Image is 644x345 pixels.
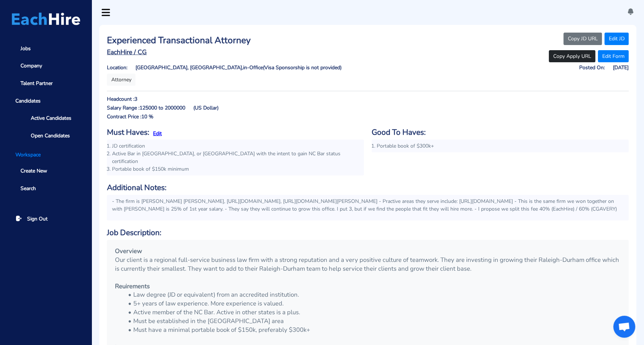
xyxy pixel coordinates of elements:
[107,228,629,237] h6: Job Description:
[21,79,53,87] span: Talent Partner
[21,45,31,52] span: Jobs
[243,64,263,71] span: in-Office
[112,142,145,149] span: JD certification
[124,326,621,334] li: Must have a minimal portable book of $150k, preferably $300k+
[31,132,70,140] span: Open Candidates
[107,96,134,103] h6: Headcount :
[10,181,81,196] a: Search
[107,183,629,192] h6: Additional Notes:
[21,111,81,126] a: Active Candidates
[124,308,621,317] li: Active member of the NC Bar. Active in other states is a plus.
[107,114,141,120] h6: Contract Price :
[563,33,602,45] button: Copy JD URL
[112,197,623,213] p: - The firm is [PERSON_NAME] [PERSON_NAME], [URL][DOMAIN_NAME], [URL][DOMAIN_NAME][PERSON_NAME] - ...
[10,151,81,159] li: Workspace
[549,50,595,63] button: Copy Apply URL
[613,316,635,338] div: Open chat
[107,48,147,56] u: EachHire / CG
[124,317,621,326] li: Must be established in the [GEOGRAPHIC_DATA] area
[21,62,42,70] span: Company
[21,128,81,143] a: Open Candidates
[115,256,621,273] p: Our client is a regional full-service business law firm with a strong reputation and a very posit...
[115,247,142,255] strong: Overview
[21,185,36,192] span: Search
[141,114,153,120] h6: 10 %
[372,128,629,137] h6: Good To Haves:
[377,142,623,150] li: Portable book of $300k+
[372,65,629,71] h6: Posted On: [DATE]
[112,166,189,172] span: Portable book of $150k minimum
[115,282,150,290] strong: Reuirements
[139,105,219,111] h6: 125000 to 2000000 (US Dollar)
[604,33,629,45] a: Edit JD
[598,50,629,63] a: Edit Form
[107,48,364,56] a: EachHire / CG
[112,150,340,165] span: Active Bar in [GEOGRAPHIC_DATA], or [GEOGRAPHIC_DATA] with the intent to gain NC Bar status certi...
[12,12,80,25] img: Logo
[107,35,364,46] h3: Experienced Transactional Attorney
[107,128,149,137] h6: Must Haves:
[10,93,81,108] span: Candidates
[134,96,137,103] h6: 3
[31,114,71,122] span: Active Candidates
[21,167,47,175] span: Create New
[124,290,621,299] li: Law degree (JD or equivalent) from an accredited institution.
[153,130,162,137] button: Edit
[27,215,48,223] span: Sign Out
[372,50,629,65] div: ​​
[107,65,364,71] h6: Location: [GEOGRAPHIC_DATA], [GEOGRAPHIC_DATA], (Visa Sponsorship is not provided)
[10,59,81,74] a: Company
[10,76,81,91] a: Talent Partner
[10,164,81,179] a: Create New
[107,105,139,111] h6: Salary Range :
[10,41,81,56] a: Jobs
[124,299,621,308] li: 5+ years of law experience. More experience is valued.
